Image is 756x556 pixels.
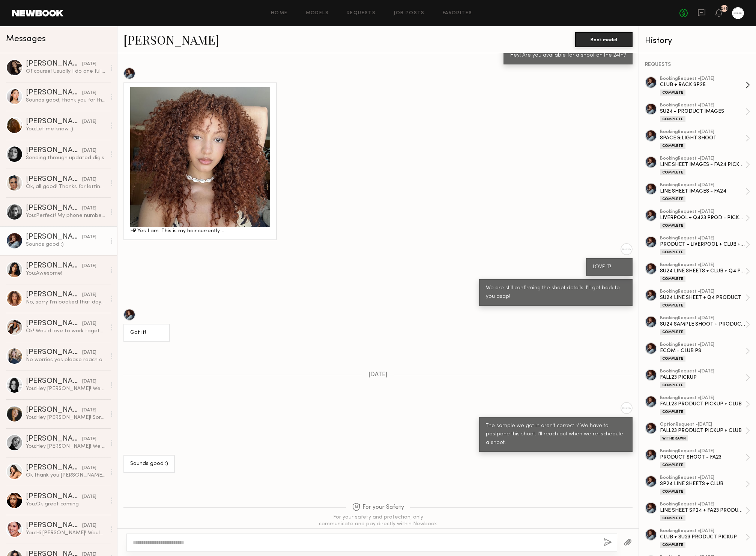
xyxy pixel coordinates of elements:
div: SU24 SAMPLE SHOOT + PRODUCT SHOTS [660,321,745,328]
div: [PERSON_NAME] [26,291,82,299]
div: option Request • [DATE] [660,422,745,427]
div: [PERSON_NAME] [26,118,82,126]
div: booking Request • [DATE] [660,396,745,401]
a: Requests [347,11,376,16]
div: Complete [660,90,685,96]
div: PRODUCT - LIVERPOOL + CLUB + Q423 [660,241,745,248]
a: bookingRequest •[DATE]SP24 LINE SHEETS + CLUBComplete [660,475,750,495]
div: No, sorry I’m booked that day as well. I’m more strict now about my day and usage rates, though, ... [26,299,106,306]
div: You: Hey [PERSON_NAME]! We booked this shoot but ill reach out for the next one :) [26,385,106,392]
div: [DATE] [82,349,96,356]
a: bookingRequest •[DATE]SU24 SAMPLE SHOOT + PRODUCT SHOTSComplete [660,316,750,335]
a: bookingRequest •[DATE]SU24 LINE SHEET + Q4 PRODUCTComplete [660,289,750,308]
div: booking Request • [DATE] [660,316,745,321]
div: [PERSON_NAME] [26,378,82,385]
div: CLUB + SU23 PRODUCT PICKUP [660,534,745,541]
div: Complete [660,489,685,495]
div: Withdrawn [660,435,688,441]
a: bookingRequest •[DATE]CLUB + SU23 PRODUCT PICKUPComplete [660,529,750,548]
div: SP24 LINE SHEETS + CLUB [660,480,745,487]
a: bookingRequest •[DATE]SU24 LINE SHEETS + CLUB + Q4 PRODUCTComplete [660,263,750,282]
div: PRODUCT SHOOT - FA23 [660,454,745,461]
div: Sending through updated digis. [26,154,106,161]
div: You: Hey [PERSON_NAME]! We actually already booked this shoot, so we aren't doing a fittings anym... [26,443,106,450]
div: Complete [660,116,685,122]
div: booking Request • [DATE] [660,502,745,507]
div: SU24 LINE SHEETS + CLUB + Q4 PRODUCT [660,268,745,275]
span: [DATE] [368,372,388,378]
div: booking Request • [DATE] [660,342,745,347]
a: Book model [575,36,633,42]
a: bookingRequest •[DATE]LINE SHEET IMAGES - FA24Complete [660,183,750,202]
div: booking Request • [DATE] [660,156,745,161]
div: Complete [660,169,685,175]
div: You: Let me know :) [26,126,106,133]
div: booking Request • [DATE] [660,529,745,534]
div: Complete [660,249,685,255]
div: [DATE] [82,465,96,472]
div: booking Request • [DATE] [660,289,745,294]
span: Messages [6,35,46,43]
div: Complete [660,223,685,229]
div: [DATE] [82,61,96,68]
div: [PERSON_NAME] [26,60,82,68]
div: CLUB + RACK SP25 [660,81,745,88]
div: [PERSON_NAME] [26,435,82,443]
div: Complete [660,196,685,202]
div: Complete [660,409,685,415]
div: [DATE] [82,90,96,97]
a: bookingRequest •[DATE]SU24 - PRODUCT IMAGESComplete [660,103,750,122]
div: You: Awesome! [26,270,106,277]
div: The sample we got in aren't correct :/ We have to postpone this shoot. I'll reach out when we re-... [486,422,626,448]
div: [DATE] [82,234,96,241]
div: [PERSON_NAME] [26,147,82,154]
div: [PERSON_NAME] [26,349,82,356]
a: Favorites [443,11,472,16]
div: Ok, all good! Thanks for letting me know. [26,183,106,190]
div: [DATE] [82,291,96,299]
div: [PERSON_NAME] [26,464,82,472]
div: Complete [660,462,685,468]
div: Complete [660,515,685,521]
div: booking Request • [DATE] [660,183,745,188]
div: FALL23 PICKUP [660,374,745,381]
div: LOVE IT! [593,263,626,272]
div: [PERSON_NAME] [26,89,82,97]
div: [PERSON_NAME] [26,493,82,501]
div: booking Request • [DATE] [660,76,745,81]
div: booking Request • [DATE] [660,130,745,135]
div: ECOM - CLUB PS [660,347,745,354]
div: We are still confirming the shoot details. I'll get back to you asap! [486,284,626,301]
div: booking Request • [DATE] [660,103,745,108]
div: booking Request • [DATE] [660,209,745,214]
div: [DATE] [82,118,96,126]
div: [DATE] [82,320,96,327]
div: [PERSON_NAME] [26,522,82,529]
div: [DATE] [82,263,96,270]
div: Complete [660,143,685,149]
div: LINE SHEET IMAGES - FA24 [660,188,745,195]
div: [DATE] [82,378,96,385]
a: optionRequest •[DATE]FALL23 PRODUCT PICKUP + CLUBWithdrawn [660,422,750,441]
div: Complete [660,302,685,308]
div: Of course! Usually I do one full edited video, along with raw footage, and a couple of pictures b... [26,68,106,75]
a: Job Posts [394,11,425,16]
div: LIVERPOOL + Q423 PROD - PICKUP [660,214,745,221]
div: REQUESTS [645,62,750,67]
div: FALL23 PRODUCT PICKUP + CLUB [660,401,745,408]
a: [PERSON_NAME] [123,31,219,48]
div: For your safety and protection, only communicate and pay directly within Newbook [318,514,438,528]
a: bookingRequest •[DATE]FALL23 PICKUPComplete [660,369,750,388]
div: 245 [720,7,728,11]
div: [PERSON_NAME] [26,262,82,270]
div: booking Request • [DATE] [660,475,745,480]
div: Sounds good, thank you for the update! [26,97,106,104]
div: [PERSON_NAME] [26,176,82,183]
a: bookingRequest •[DATE]LIVERPOOL + Q423 PROD - PICKUPComplete [660,209,750,229]
a: bookingRequest •[DATE]ECOM - CLUB PSComplete [660,342,750,362]
div: Ok! Would love to work together again soon as well 😊 have a great weekend [26,327,106,335]
div: You: Perfect! My phone number is [PHONE_NUMBER] if you have any issue finding us. Thank you! xx [26,212,106,219]
div: [DATE] [82,176,96,183]
div: SU24 LINE SHEET + Q4 PRODUCT [660,294,745,301]
div: You: Hey [PERSON_NAME]! Sorry for the delayed response. We booked this shoot but we would love to... [26,414,106,421]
